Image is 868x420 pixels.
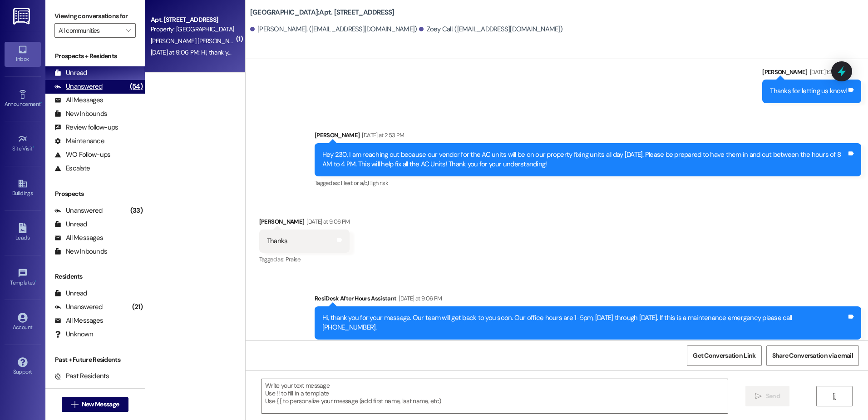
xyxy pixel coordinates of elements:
[745,386,789,406] button: Send
[250,8,395,17] b: [GEOGRAPHIC_DATA]: Apt. [STREET_ADDRESS]
[54,330,93,339] div: Unknown
[40,100,42,106] span: •
[267,236,288,246] div: Thanks
[54,109,107,119] div: New Inbounds
[766,391,780,401] span: Send
[45,272,145,281] div: Residents
[693,351,755,360] span: Get Conversation Link
[315,294,861,306] div: ResiDesk After Hours Assistant
[259,217,350,230] div: [PERSON_NAME]
[71,401,78,408] i: 
[35,278,36,285] span: •
[45,355,145,365] div: Past + Future Residents
[54,289,87,298] div: Unread
[315,130,861,143] div: [PERSON_NAME]
[128,204,145,218] div: (33)
[151,37,246,45] span: [PERSON_NAME] [PERSON_NAME]
[5,131,41,156] a: Site Visit •
[54,302,103,312] div: Unanswered
[54,95,103,105] div: All Messages
[126,27,131,34] i: 
[755,393,762,400] i: 
[341,179,368,187] span: Heat or a/c ,
[5,355,41,379] a: Support
[360,130,404,140] div: [DATE] at 2:53 PM
[322,313,847,333] div: Hi, thank you for your message. Our team will get back to you soon. Our office hours are 1-5pm, [...
[5,176,41,200] a: Buildings
[54,68,87,78] div: Unread
[45,189,145,199] div: Prospects
[250,25,417,34] div: [PERSON_NAME]. ([EMAIL_ADDRESS][DOMAIN_NAME])
[396,294,442,303] div: [DATE] at 9:06 PM
[808,67,844,77] div: [DATE] 1:25 PM
[54,164,90,173] div: Escalate
[82,400,119,409] span: New Message
[54,371,109,381] div: Past Residents
[304,217,350,226] div: [DATE] at 9:06 PM
[766,345,859,366] button: Share Conversation via email
[772,351,853,360] span: Share Conversation via email
[59,23,121,38] input: All communities
[62,397,129,412] button: New Message
[151,48,685,56] div: [DATE] at 9:06 PM: Hi, thank you for your message. Our team will get back to you soon. Our office...
[54,206,103,215] div: Unanswered
[54,316,103,325] div: All Messages
[54,82,103,91] div: Unanswered
[128,80,145,94] div: (54)
[130,300,145,314] div: (21)
[5,42,41,66] a: Inbox
[54,9,136,23] label: Viewing conversations for
[151,15,235,25] div: Apt. [STREET_ADDRESS]
[5,220,41,245] a: Leads
[315,176,861,190] div: Tagged as:
[54,136,104,146] div: Maintenance
[259,253,350,266] div: Tagged as:
[54,220,87,229] div: Unread
[5,310,41,335] a: Account
[13,8,32,25] img: ResiDesk Logo
[322,150,847,170] div: Hey 230, I am reaching out because our vendor for the AC units will be on our property fixing uni...
[45,51,145,61] div: Prospects + Residents
[286,255,301,263] span: Praise
[54,123,118,132] div: Review follow-ups
[770,86,847,96] div: Thanks for letting us know!
[54,150,110,160] div: WO Follow-ups
[151,25,235,34] div: Property: [GEOGRAPHIC_DATA]
[5,265,41,290] a: Templates •
[687,345,761,366] button: Get Conversation Link
[368,179,388,187] span: High risk
[315,340,861,353] div: Tagged as:
[419,25,562,34] div: Zoey Call. ([EMAIL_ADDRESS][DOMAIN_NAME])
[54,233,103,243] div: All Messages
[762,67,861,80] div: [PERSON_NAME]
[831,393,838,400] i: 
[33,144,34,150] span: •
[54,247,107,256] div: New Inbounds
